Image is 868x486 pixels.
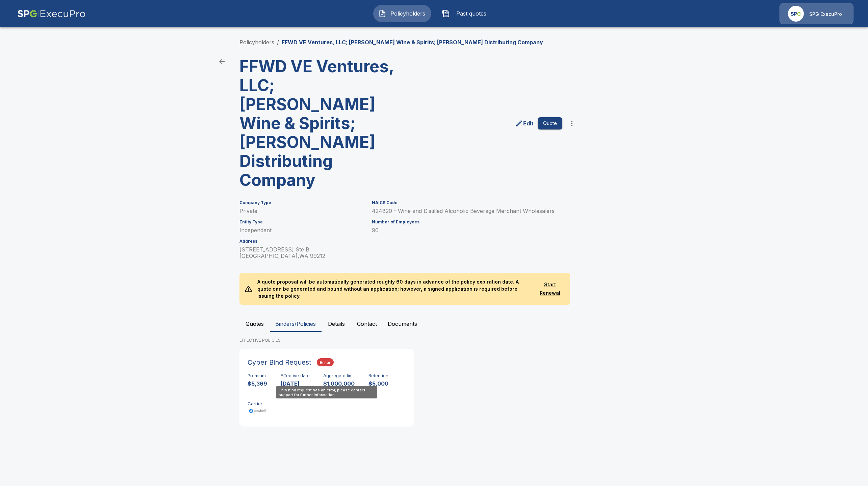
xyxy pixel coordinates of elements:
button: Quote [538,117,562,130]
h6: NAICS Code [372,200,562,205]
p: A quote proposal will be automatically generated roughly 60 days in advance of the policy expirat... [252,273,535,305]
h6: Number of Employees [372,220,562,224]
p: Private [239,208,364,214]
h6: Cyber Bind Request [248,357,311,368]
li: / [277,38,279,46]
button: Policyholders IconPolicyholders [373,5,431,22]
h3: FFWD VE Ventures, LLC; [PERSON_NAME] Wine & Spirits; [PERSON_NAME] Distributing Company [239,57,406,190]
h6: Effective date [281,373,310,379]
p: [STREET_ADDRESS] Ste B [GEOGRAPHIC_DATA] , WA 99212 [239,246,364,259]
button: Quotes [239,316,270,332]
button: Contact [352,316,382,332]
h6: Address [239,239,364,244]
img: Carrier [248,408,268,414]
p: Edit [523,119,534,127]
h6: Retention [368,373,388,379]
p: EFFECTIVE POLICIES [239,337,629,343]
img: AA Logo [17,3,86,24]
p: SPG ExecuPro [809,11,842,18]
p: $5,369 [248,380,267,388]
h6: Company Type [239,200,364,205]
p: $5,000 [368,380,388,388]
h6: Aggregate limit [323,373,355,379]
a: Policyholders [239,39,274,46]
img: Past quotes Icon [442,9,450,18]
img: Policyholders Icon [378,9,386,18]
span: Past quotes [453,9,490,18]
p: Independent [239,227,364,234]
button: Start Renewal [535,278,565,299]
button: Details [321,316,352,332]
a: edit [514,118,535,129]
span: Policyholders [389,9,426,18]
p: 424820 - Wine and Distilled Alcoholic Beverage Merchant Wholesalers [372,208,562,214]
p: $1,000,000 [323,380,355,388]
h6: Premium [248,373,267,379]
div: This bind request has an error, please contact support for further information. [239,349,414,427]
a: Agency IconSPG ExecuPro [780,3,853,24]
p: FFWD VE Ventures, LLC; [PERSON_NAME] Wine & Spirits; [PERSON_NAME] Distributing Company [282,38,543,46]
p: 90 [372,227,562,234]
span: Error [317,360,334,365]
img: Agency Icon [788,6,804,22]
nav: breadcrumb [239,38,543,46]
h6: Carrier [248,401,268,407]
button: Documents [382,316,423,332]
a: back [215,55,229,68]
h6: Entity Type [239,220,364,224]
button: Binders/Policies [270,316,321,332]
div: This bind request has an error, please contact support for further information. [276,386,377,398]
p: [DATE] [281,380,310,388]
button: more [565,117,579,130]
div: policyholder tabs [239,316,629,332]
button: Past quotes IconPast quotes [437,5,495,22]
